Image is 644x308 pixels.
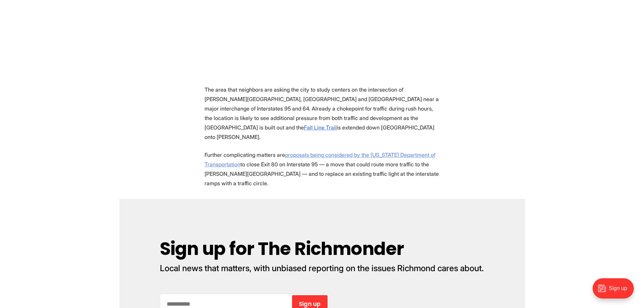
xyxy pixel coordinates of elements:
p: The area that neighbors are asking the city to study centers on the intersection of [PERSON_NAME]... [205,85,440,142]
span: Sign up for The Richmonder [160,236,404,261]
iframe: portal-trigger [587,275,644,308]
p: Further complicating matters are to close Exit 80 on Interstate 95 — a move that could route more... [205,150,440,188]
a: Fall Line Trail [304,124,337,131]
span: Local news that matters, with unbiased reporting on the issues Richmond cares about. [160,263,484,273]
a: proposals being considered by the [US_STATE] Department of Transportation [205,151,435,168]
span: Sign up [299,301,320,307]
